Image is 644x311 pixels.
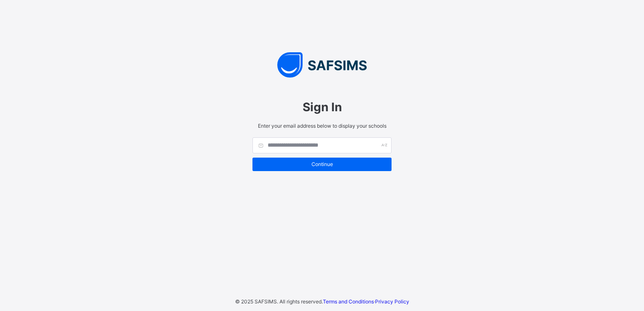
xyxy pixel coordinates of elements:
span: © 2025 SAFSIMS. All rights reserved. [235,298,323,305]
span: Enter your email address below to display your schools [252,123,392,129]
span: · [323,298,409,305]
span: Sign In [252,100,392,114]
span: Continue [259,161,385,167]
img: SAFSIMS Logo [244,52,400,78]
a: Privacy Policy [375,298,409,305]
a: Terms and Conditions [323,298,374,305]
